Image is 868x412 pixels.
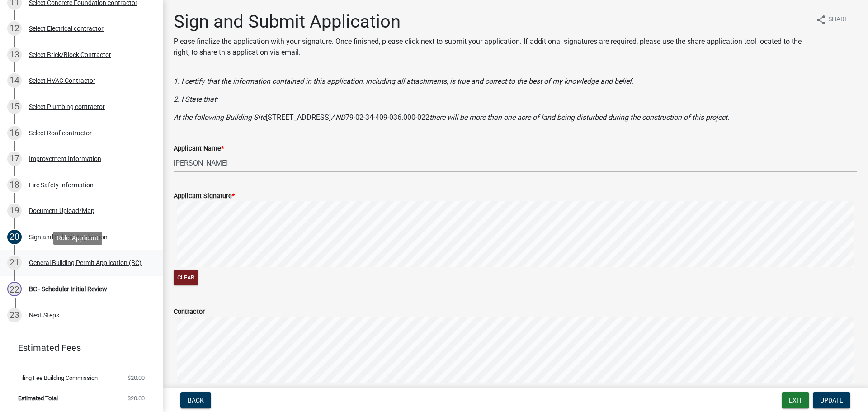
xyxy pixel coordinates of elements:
[7,21,22,36] div: 12
[174,95,218,104] i: 2. I State that:
[29,156,101,162] div: Improvement Information
[29,260,142,266] div: General Building Permit Application (BC)
[29,77,95,84] div: Select HVAC Contractor
[7,126,22,140] div: 16
[29,182,94,188] div: Fire Safety Information
[18,375,98,381] span: Filing Fee Building Commission
[174,77,634,85] i: 1. I certify that the information contained in this application, including all attachments, is tr...
[816,14,826,25] i: share
[7,178,22,192] div: 18
[180,392,211,408] button: Back
[174,146,224,152] label: Applicant Name
[29,25,104,32] div: Select Electrical contractor
[174,193,235,199] label: Applicant Signature
[7,73,22,88] div: 14
[174,112,857,123] p: [STREET_ADDRESS] 79-02-34-409-036.000-022
[29,208,94,214] div: Document Upload/Map
[7,152,22,166] div: 17
[7,99,22,114] div: 15
[18,395,58,401] span: Estimated Total
[808,11,855,28] button: shareShare
[174,309,205,315] label: Contractor
[174,270,198,285] button: Clear
[7,47,22,62] div: 13
[7,282,22,296] div: 22
[127,395,145,401] span: $20.00
[174,113,266,122] i: At the following Building Site
[7,308,22,322] div: 23
[29,130,92,136] div: Select Roof contractor
[7,339,148,357] a: Estimated Fees
[331,113,345,122] i: AND
[828,14,848,25] span: Share
[53,232,102,245] div: Role: Applicant
[7,230,22,244] div: 20
[782,392,809,408] button: Exit
[29,286,107,292] div: BC - Scheduler Initial Review
[7,256,22,270] div: 21
[820,397,843,404] span: Update
[188,397,204,404] span: Back
[29,104,105,110] div: Select Plumbing contractor
[174,11,808,33] h1: Sign and Submit Application
[174,36,808,58] p: Please finalize the application with your signature. Once finished, please click next to submit y...
[7,204,22,218] div: 19
[29,52,111,58] div: Select Brick/Block Contractor
[127,375,145,381] span: $20.00
[813,392,850,408] button: Update
[429,113,729,122] i: there will be more than one acre of land being disturbed during the construction of this project.
[29,234,108,240] div: Sign and Submit Application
